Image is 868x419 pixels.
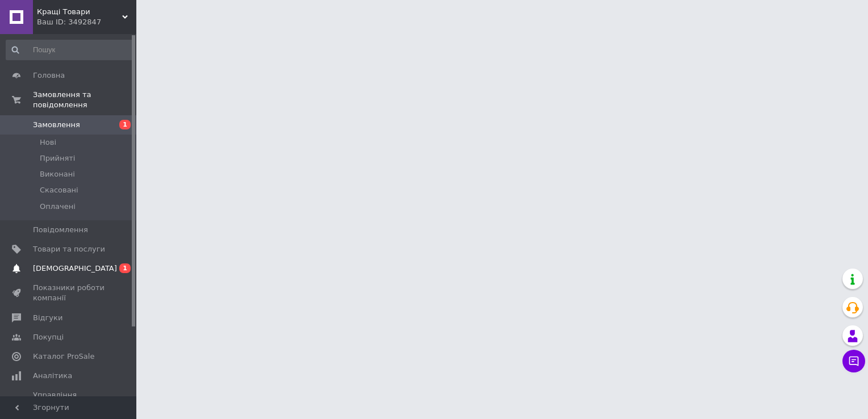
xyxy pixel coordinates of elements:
[33,70,65,81] span: Головна
[37,17,136,27] div: Ваш ID: 3492847
[33,244,105,254] span: Товари та послуги
[842,350,865,372] button: Чат з покупцем
[33,313,62,323] span: Відгуки
[33,351,94,362] span: Каталог ProSale
[40,185,78,195] span: Скасовані
[33,263,117,274] span: [DEMOGRAPHIC_DATA]
[40,202,76,212] span: Оплачені
[33,120,80,130] span: Замовлення
[119,120,131,129] span: 1
[33,283,105,303] span: Показники роботи компанії
[33,390,105,410] span: Управління сайтом
[37,7,122,17] span: Кращі Товари
[40,137,56,148] span: Нові
[40,153,75,164] span: Прийняті
[33,225,88,235] span: Повідомлення
[6,40,134,60] input: Пошук
[33,371,72,381] span: Аналітика
[40,169,75,179] span: Виконані
[33,90,136,110] span: Замовлення та повідомлення
[33,332,64,342] span: Покупці
[119,263,131,273] span: 1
